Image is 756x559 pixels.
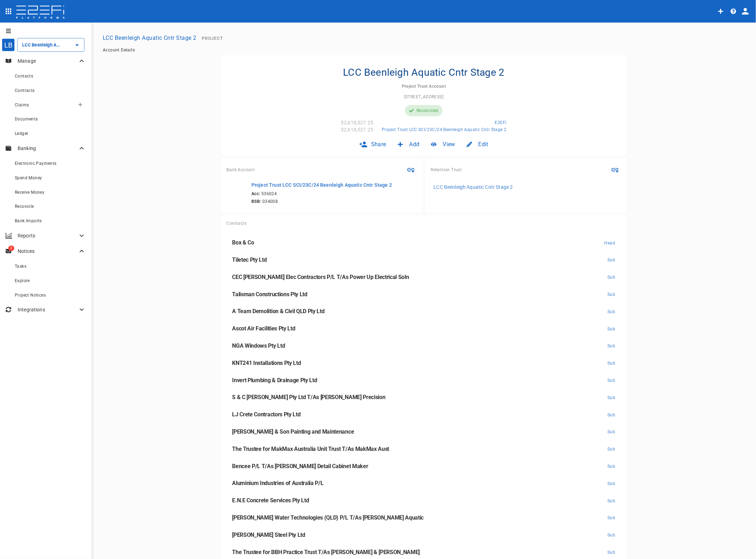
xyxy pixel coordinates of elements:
span: KNT241 Installations Pty Ltd [232,360,301,366]
span: Explore [15,278,30,283]
a: S & C [PERSON_NAME] Pty Ltd T/As [PERSON_NAME] PrecisionSub [227,389,621,406]
span: Create claim [78,103,82,107]
span: Sub [607,343,615,348]
a: Tiletec Pty LtdSub [227,251,621,269]
span: Sub [607,309,615,314]
span: [PERSON_NAME] Steel Pty Ltd [232,532,305,538]
span: Bencee P/L T/As [PERSON_NAME] Detail Cabinet Maker [232,463,368,470]
span: The Trustee for BBH Practice Trust T/As [PERSON_NAME] & [PERSON_NAME] [232,549,420,555]
a: Account Details [103,48,135,52]
a: KNT241 Installations Pty LtdSub [227,355,621,372]
span: Spend Money [15,175,42,180]
div: View [425,136,461,153]
a: Talisman Constructions Pty LtdSub [227,286,621,303]
input: LCC Beenleigh Aquatic Cntr Stage 2 [20,41,62,49]
span: Tiletec Pty Ltd [232,256,267,263]
span: E.N.E Concrete Services Pty Ltd [232,497,309,504]
p: LCC Beenleigh Aquatic Cntr Stage 2 [434,184,513,191]
a: Bencee P/L T/As [PERSON_NAME] Detail Cabinet MakerSub [227,458,621,475]
span: Sub [607,257,615,262]
span: Ascot Air Facilities Pty Ltd [232,325,295,332]
span: Receive Money [15,190,44,195]
span: E2EFi [495,120,507,125]
span: 3 [8,246,14,251]
span: Project Trust Account [402,84,446,89]
div: Edit [461,136,494,153]
span: Reconciled [417,108,438,113]
b: Acc: [251,191,260,196]
span: Sub [607,515,615,520]
a: LCC Beenleigh Aquatic Cntr Stage 2 [431,181,621,193]
div: Share [354,136,392,153]
span: Sub [607,481,615,486]
p: Integrations [18,306,77,313]
nav: breadcrumb [103,48,745,52]
span: [PERSON_NAME] & Son Painting and Maintenance [232,428,354,435]
span: Invert Plumbing & Drainage Pty Ltd [232,377,317,384]
p: Reports [18,232,77,239]
p: Notices [18,248,77,255]
p: $2,618,527.25 [341,126,373,133]
span: 034008 [251,199,392,204]
span: [STREET_ADDRESS] [404,94,443,99]
p: Banking [18,145,77,152]
span: Bank Account [227,167,255,172]
span: LJ Crete Contractors Pty Ltd [232,411,301,418]
span: CEC [PERSON_NAME] Elec Contractors P/L T/As Power Up Electrical Soln [232,274,409,280]
span: Sub [607,447,615,452]
span: The Trustee for MakMax Australia Unit Trust T/As MakMax Aust [232,446,389,452]
span: Aluminium Industries of Australia P/L [232,480,324,486]
span: [PERSON_NAME] Water Technologies (QLD) P/L T/As [PERSON_NAME] Aquatic [232,514,424,521]
button: LCC Beenleigh Aquatic Cntr Stage 2 [100,31,199,45]
span: Talisman Constructions Pty Ltd [232,291,307,298]
a: NGA Windows Pty LtdSub [227,337,621,355]
h4: LCC Beenleigh Aquatic Cntr Stage 2 [343,67,504,78]
button: Create claim [75,99,86,110]
span: Sub [607,292,615,297]
span: Tasks [15,264,26,269]
span: Sub [607,550,615,555]
span: Sub [607,498,615,503]
span: Retention Trust [431,167,462,172]
span: Electronic Payments [15,161,57,166]
span: Sub [607,275,615,280]
span: Reconcile [15,204,34,209]
span: Contracts [227,221,247,226]
span: Project Notices [15,293,46,298]
span: 536024 [251,191,392,196]
span: Sub [607,327,615,331]
span: Connect Bank Feed [405,164,417,176]
div: Add [392,136,425,153]
a: LJ Crete Contractors Pty LtdSub [227,406,621,423]
span: Sub [607,361,615,366]
span: Claims [15,103,29,107]
span: Ledger [15,131,28,136]
a: E.N.E Concrete Services Pty LtdSub [227,492,621,509]
span: S & C [PERSON_NAME] Pty Ltd T/As [PERSON_NAME] Precision [232,394,386,400]
span: Documents [15,117,38,122]
span: Contracts [15,88,35,93]
span: Project [202,36,223,41]
a: Ascot Air Facilities Pty LtdSub [227,320,621,337]
span: Share [371,140,386,148]
a: [PERSON_NAME] & Son Painting and MaintenanceSub [227,423,621,441]
p: Project Trust LCC SCI/23C/24 Beenleigh Aquatic Cntr Stage 2 [251,181,392,188]
span: Sub [607,429,615,434]
span: Add [410,140,420,148]
button: Link RTA [609,164,621,176]
span: Bank Imports [15,218,42,223]
span: Edit [479,140,488,148]
span: Box & Co [232,239,254,246]
div: LB [2,38,15,51]
span: A Team Demolition & Civil QLD Pty Ltd [232,308,325,315]
span: Sub [607,395,615,400]
span: Contacts [15,74,33,79]
span: Sub [607,464,615,469]
a: [PERSON_NAME] Water Technologies (QLD) P/L T/As [PERSON_NAME] AquaticSub [227,509,621,527]
span: Project Trust LCC SCI/23C/24 Beenleigh Aquatic Cntr Stage 2 [382,127,507,132]
a: [PERSON_NAME] Steel Pty LtdSub [227,527,621,544]
b: BSB: [251,199,261,204]
a: Invert Plumbing & Drainage Pty LtdSub [227,372,621,389]
a: A Team Demolition & Civil QLD Pty LtdSub [227,303,621,320]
